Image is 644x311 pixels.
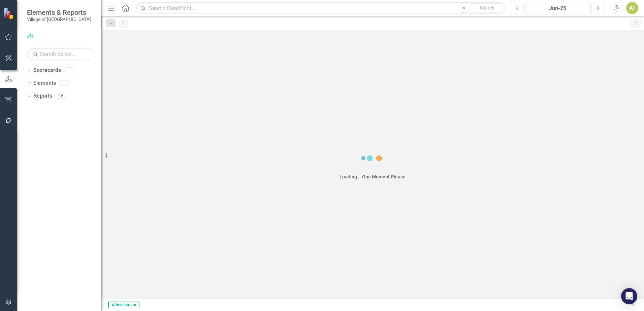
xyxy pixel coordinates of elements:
a: Elements [33,79,56,87]
div: Loading... One Moment Please [340,173,406,180]
input: Search Below... [27,48,94,60]
img: ClearPoint Strategy [3,7,15,20]
span: Search [480,5,494,10]
a: Scorecards [33,67,61,74]
div: 16 [56,93,66,99]
small: Village of [GEOGRAPHIC_DATA] [27,16,91,22]
a: Reports [33,92,52,100]
button: Jun-25 [525,2,590,14]
div: Open Intercom Messenger [621,288,637,304]
span: Elements & Reports [27,8,91,16]
input: Search ClearPoint... [136,2,506,14]
div: Jun-25 [528,4,587,12]
button: Search [471,3,504,13]
span: Administrator [108,302,139,308]
button: AT [626,2,638,14]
